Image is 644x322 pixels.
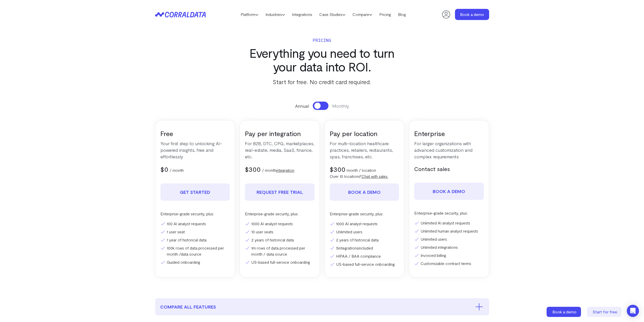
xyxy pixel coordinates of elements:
[330,261,399,267] li: US-based full-service onboarding
[414,220,484,226] li: Unlimited AI analyst requests
[245,140,315,160] p: For B2B, DTC, CPG, marketplaces, real-estate, media, SaaS, finance, etc.
[160,259,230,265] li: Guided onboarding
[587,307,622,317] a: Start for free
[181,252,201,256] a: data source
[245,245,315,257] li: 1m rows of data processed per month / data source
[237,11,262,18] a: Platform
[362,174,388,179] a: Chat with sales.
[160,183,230,201] a: Get Started
[330,129,399,138] h3: Pay per location
[455,9,489,20] a: Book a demo
[245,183,315,201] a: REQUEST FREE TRIAL
[160,221,230,227] li: 100 AI analyst requests
[295,103,309,109] span: Annual
[414,210,484,216] p: Enterprise-grade security, plus:
[376,11,394,18] a: Pricing
[414,183,484,200] a: Book a demo
[245,211,315,217] p: Enterprise-grade security, plus:
[170,167,184,173] p: / month
[262,11,288,18] a: Industries
[160,237,230,243] li: 1 year of historical data
[330,237,399,243] li: 2 years of historical data
[414,260,484,267] li: Customizable contract terms
[245,165,261,173] span: $300
[160,211,230,217] p: Enterprise-grade security, plus:
[414,228,484,234] li: Unlimited human analyst requests
[160,165,168,173] span: $0
[627,305,639,317] div: Open Intercom Messenger
[330,165,345,173] span: $300
[394,11,409,18] a: Blog
[160,229,230,235] li: 1 user seat
[414,236,484,242] li: Unlimited users
[547,307,582,317] a: Book a demo
[347,167,376,173] p: month / location
[316,11,349,18] a: Case Studies
[245,237,315,243] li: 2 years of historical data
[245,129,315,138] h3: Pay per integration
[330,140,399,160] p: For multi-location healthcare practices, retailers, restaurants, spas, franchises, etc.
[262,167,294,173] p: / month
[245,229,315,235] li: 10 user seats
[414,244,484,250] li: Unlimited integrations
[240,36,404,44] p: Pricing
[330,245,399,251] li: 5 included
[414,252,484,258] li: Invoiced billing
[330,229,399,235] li: Unlimited users
[414,165,484,173] h5: Contact sales
[338,245,358,250] a: integrations
[288,11,316,18] a: Integrations
[240,46,404,73] h3: Everything you need to turn your data into ROI.
[330,253,399,259] li: HIPAA / BAA compliance
[414,129,484,138] h3: Enterprise
[552,309,576,314] span: Book a demo
[245,221,315,227] li: 1000 AI analyst requests
[160,140,230,160] p: Your first step to unlocking AI-powered insights, free and effortlessly
[276,168,294,173] a: integration
[245,259,315,265] li: US-based full-service onboarding
[593,309,617,314] span: Start for free
[330,183,399,201] a: Book a demo
[330,173,399,179] p: Over 10 locations?
[332,103,349,109] span: Monthly
[160,245,230,257] li: 100k rows of data processed per month /
[160,129,230,138] h3: Free
[330,211,399,217] p: Enterprise-grade security, plus:
[349,11,376,18] a: Compare
[330,221,399,227] li: 1000 AI analyst requests
[240,77,404,86] p: Start for free. No credit card required.
[414,140,484,160] p: For larger organizations with advanced customization and complex requirements
[155,298,489,315] button: compare all features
